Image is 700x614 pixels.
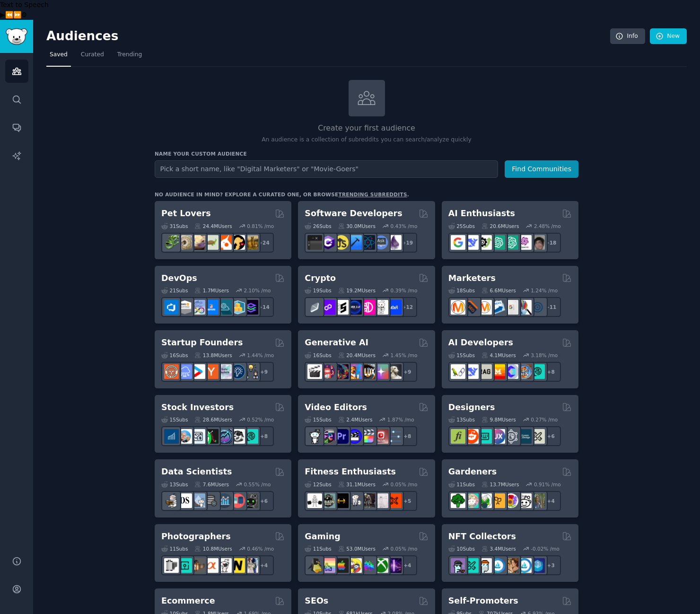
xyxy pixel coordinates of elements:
[161,208,211,219] h2: Pet Lovers
[204,364,219,379] img: ycombinator
[531,287,558,294] div: 1.24 % /mo
[448,481,475,488] div: 11 Sub s
[451,235,465,250] img: GoogleGeminiAI
[541,555,561,575] div: + 3
[161,416,188,423] div: 15 Sub s
[164,364,179,379] img: EntrepreneurRideAlong
[46,47,71,67] a: Saved
[391,223,418,229] div: 0.43 % /mo
[481,416,516,423] div: 9.8M Users
[334,364,349,379] img: deepdream
[517,235,532,250] img: OpenAIDev
[530,558,545,573] img: DigitalItems
[305,595,328,607] h2: SEOs
[307,493,322,508] img: GYM
[244,235,258,250] img: dogbreed
[247,223,274,229] div: 0.81 % /mo
[230,558,245,573] img: Nikon
[504,364,518,379] img: OpenSourceAI
[305,545,331,552] div: 11 Sub s
[305,402,367,413] h2: Video Editors
[254,491,274,511] div: + 6
[230,493,245,508] img: datasets
[448,595,518,607] h2: Self-Promoters
[191,235,205,250] img: leopardgeckos
[247,416,274,423] div: 0.52 % /mo
[254,555,274,575] div: + 4
[305,337,368,349] h2: Generative AI
[397,426,417,446] div: + 8
[334,429,349,444] img: premiere
[490,235,505,250] img: chatgpt_promptDesign
[387,558,402,573] img: TwitchStreaming
[321,493,335,508] img: GymMotivation
[177,300,192,315] img: AWS_Certified_Experts
[161,272,197,284] h2: DevOps
[347,300,362,315] img: web3
[477,558,492,573] img: NFTmarket
[387,429,402,444] img: postproduction
[504,300,518,315] img: googleads
[305,416,331,423] div: 15 Sub s
[191,429,205,444] img: Forex
[305,531,340,543] h2: Gaming
[541,362,561,382] div: + 8
[321,558,335,573] img: CozyGamers
[477,429,492,444] img: UI_Design
[391,287,418,294] div: 0.39 % /mo
[13,10,21,20] button: Forward
[204,558,219,573] img: SonyAlpha
[477,364,492,379] img: Rag
[191,558,205,573] img: AnalogCommunity
[305,223,331,229] div: 26 Sub s
[374,364,388,379] img: starryai
[321,364,335,379] img: dalle2
[191,300,205,315] img: Docker_DevOps
[387,416,414,423] div: 1.87 % /mo
[397,491,417,511] div: + 5
[481,287,516,294] div: 6.6M Users
[448,545,475,552] div: 10 Sub s
[397,555,417,575] div: + 4
[164,300,179,315] img: azuredevops
[321,429,335,444] img: editors
[338,545,376,552] div: 53.0M Users
[177,364,192,379] img: SaaS
[490,364,505,379] img: MistralAI
[305,287,331,294] div: 19 Sub s
[397,297,417,317] div: + 12
[161,352,188,359] div: 16 Sub s
[481,352,516,359] div: 4.1M Users
[161,402,234,413] h2: Stock Investors
[307,558,322,573] img: linux_gaming
[244,364,258,379] img: growmybusiness
[490,493,505,508] img: GardeningUK
[177,235,192,250] img: ballpython
[481,223,519,229] div: 20.6M Users
[338,352,376,359] div: 20.4M Users
[451,300,465,315] img: content_marketing
[530,235,545,250] img: ArtificalIntelligence
[387,493,402,508] img: personaltraining
[610,28,645,44] a: Info
[387,235,402,250] img: elixir
[217,429,232,444] img: StocksAndTrading
[391,545,418,552] div: 0.05 % /mo
[338,223,376,229] div: 30.0M Users
[517,558,532,573] img: OpenseaMarket
[347,429,362,444] img: VideoEditors
[517,429,532,444] img: learndesign
[230,235,245,250] img: PetAdvice
[347,493,362,508] img: weightroom
[244,300,258,315] img: PlatformEngineers
[247,545,274,552] div: 0.46 % /mo
[244,493,258,508] img: data
[334,300,349,315] img: ethstaker
[6,28,27,45] img: GummySearch logo
[161,595,215,607] h2: Ecommerce
[254,426,274,446] div: + 8
[397,233,417,253] div: + 19
[155,191,409,198] div: No audience in mind? Explore a curated one, or browse .
[161,287,188,294] div: 21 Sub s
[347,364,362,379] img: sdforall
